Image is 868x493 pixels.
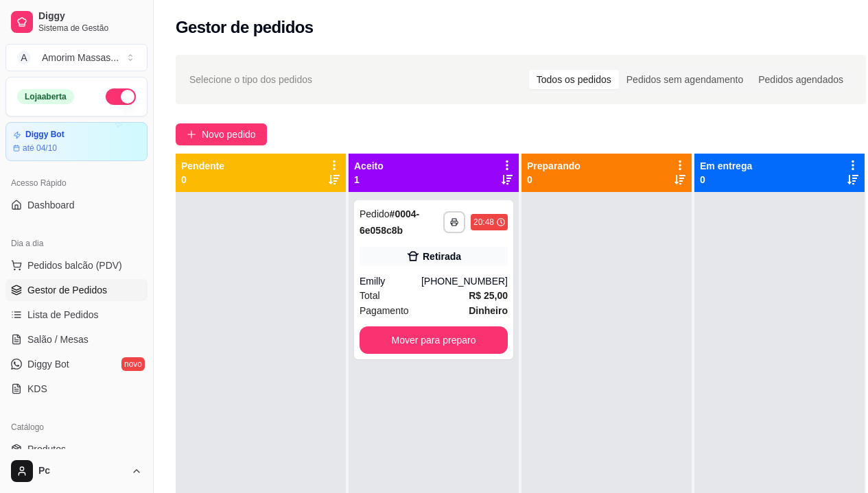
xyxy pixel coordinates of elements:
div: Loja aberta [17,89,74,104]
p: Pendente [181,159,224,173]
p: Aceito [354,159,384,173]
strong: Dinheiro [469,305,508,316]
span: Pedido [360,208,390,219]
a: Produtos [5,438,148,460]
span: Lista de Pedidos [27,308,99,322]
p: Em entrega [700,159,752,173]
div: Emilly [360,274,421,288]
span: KDS [27,382,47,396]
div: Pedidos agendados [751,70,851,89]
p: 0 [700,173,752,187]
span: Gestor de Pedidos [27,283,107,297]
span: plus [187,130,196,139]
button: Novo pedido [176,123,267,145]
a: Dashboard [5,194,148,216]
article: até 04/10 [23,143,57,154]
a: Lista de Pedidos [5,304,148,326]
span: Sistema de Gestão [38,23,142,34]
p: 0 [181,173,224,187]
span: Total [360,288,380,303]
a: Gestor de Pedidos [5,279,148,301]
div: Dia a dia [5,232,148,254]
a: Diggy Botnovo [5,353,148,375]
span: Pc [38,465,126,477]
span: Pagamento [360,303,409,318]
div: [PHONE_NUMBER] [421,274,508,288]
span: Dashboard [27,198,75,212]
p: 1 [354,173,384,187]
div: Retirada [423,250,461,263]
span: Diggy Bot [27,357,69,371]
button: Pedidos balcão (PDV) [5,254,148,276]
strong: R$ 25,00 [469,290,508,301]
h2: Gestor de pedidos [176,16,314,38]
a: KDS [5,378,148,400]
span: A [17,51,31,64]
button: Pc [5,455,148,488]
span: Novo pedido [202,127,256,142]
span: Selecione o tipo dos pedidos [189,72,312,87]
div: Amorim Massas ... [42,51,119,64]
div: Catálogo [5,416,148,438]
div: 20:48 [473,217,494,228]
strong: # 0004-6e058c8b [360,208,419,236]
span: Produtos [27,442,66,456]
p: 0 [527,173,580,187]
div: Pedidos sem agendamento [619,70,751,89]
a: Salão / Mesas [5,328,148,350]
div: Acesso Rápido [5,172,148,194]
div: Todos os pedidos [529,70,619,89]
span: Pedidos balcão (PDV) [27,258,122,272]
a: DiggySistema de Gestão [5,5,148,38]
span: Diggy [38,10,142,23]
article: Diggy Bot [25,130,64,140]
span: Salão / Mesas [27,333,89,346]
a: Diggy Botaté 04/10 [5,122,148,161]
p: Preparando [527,159,580,173]
button: Alterar Status [106,88,136,105]
button: Select a team [5,44,148,71]
button: Mover para preparo [360,326,508,354]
